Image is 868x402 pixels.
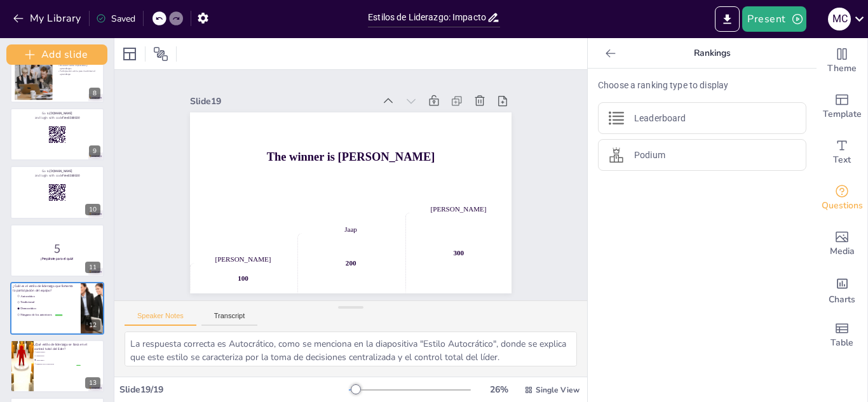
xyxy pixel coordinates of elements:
div: [PERSON_NAME] [190,255,296,264]
div: https://cdn.sendsteps.com/images/logo/sendsteps_logo_white.pnghttps://cdn.sendsteps.com/images/lo... [10,108,104,161]
div: 10 [85,204,100,215]
div: Add charts and graphs [817,267,867,312]
strong: Free3389530 [62,173,79,178]
span: Questions [822,199,863,213]
span: Democrático [36,351,80,352]
div: Slide 19 [190,95,374,107]
div: 8 [89,88,100,99]
div: Add text boxes [817,130,867,175]
div: Get real-time input from your audience [817,175,867,221]
div: 100 [190,264,296,293]
div: Add ready made slides [817,84,867,130]
p: Go to [15,111,99,115]
p: ¿Cuál es el estilo de liderazgo que fomenta la participación del equipo? [13,284,74,293]
span: Text [833,153,851,167]
div: 13 [10,340,104,392]
p: Podium [634,149,665,162]
button: My Library [10,8,86,29]
div: Add a table [817,312,867,358]
img: PODIUM icon [609,147,624,163]
input: Insert title [368,8,487,27]
button: Transcript [201,312,258,326]
div: Change the overall theme [817,38,867,84]
button: Present [742,6,806,32]
span: Position [153,46,168,62]
strong: [DOMAIN_NAME] [50,169,72,173]
img: LEADERBOARD icon [609,111,624,126]
div: Slide 19 / 19 [119,384,349,396]
button: Speaker Notes [125,312,196,326]
h4: The winner is [PERSON_NAME] [190,150,512,163]
span: Single View [536,385,580,395]
strong: [DOMAIN_NAME] [50,111,72,115]
div: 9 [89,145,100,157]
div: https://cdn.sendsteps.com/images/logo/sendsteps_logo_white.pnghttps://cdn.sendsteps.com/images/lo... [10,282,104,335]
div: 200 [298,234,404,293]
div: M C [828,8,851,30]
p: Rankings [621,38,804,69]
div: 8 [10,50,104,103]
div: https://cdn.sendsteps.com/images/logo/sendsteps_logo_white.pnghttps://cdn.sendsteps.com/images/lo... [10,224,104,277]
div: 26 % [484,384,514,396]
div: [PERSON_NAME] [405,205,512,213]
button: Export to PowerPoint [715,6,740,32]
div: 13 [85,377,100,389]
span: Democrático [20,307,61,310]
span: Ninguno de los anteriores [20,313,61,316]
span: Media [830,245,855,258]
div: Jaap [298,225,404,234]
strong: Free3389530 [62,115,79,119]
p: Discusión sobre impresiones y aprendizajes. [57,64,100,70]
p: and login with code [15,173,99,178]
strong: ¡Prepárate para el quiz! [41,257,73,261]
span: Autocrático [20,295,61,298]
div: 12 [85,319,100,331]
span: Charts [829,293,855,307]
span: Template [823,107,862,121]
p: and login with code [15,115,99,119]
span: Autocrático [36,359,80,361]
div: 300 [405,213,512,293]
p: Go to [15,169,99,173]
button: M C [828,6,851,32]
span: Table [831,336,853,350]
div: Saved [96,13,135,25]
p: 5 [15,240,99,258]
span: Ninguno de los anteriores [36,363,80,365]
p: ¿Qué estilo de liderazgo se basa en el control total del líder? [34,342,95,351]
span: Tradicional [20,301,61,304]
p: Participación activa para maximizar el aprendizaje. [57,70,100,76]
div: Add images, graphics, shapes or video [817,221,867,267]
p: Leaderboard [634,112,686,125]
div: 11 [85,262,100,273]
p: Choose a ranking type to display [598,79,806,92]
span: Tradicional [36,354,80,356]
div: Layout [119,44,140,64]
span: Theme [827,62,857,76]
div: https://cdn.sendsteps.com/images/logo/sendsteps_logo_white.pnghttps://cdn.sendsteps.com/images/lo... [10,166,104,218]
button: Add slide [6,44,107,65]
